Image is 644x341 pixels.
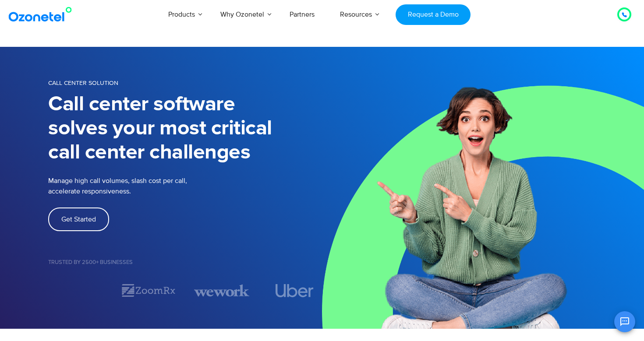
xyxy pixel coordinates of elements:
[48,92,322,165] h1: Call center software solves your most critical call center challenges
[48,260,322,265] h5: Trusted by 2500+ Businesses
[48,207,109,231] a: Get Started
[275,284,313,297] img: uber
[194,283,249,298] img: wework
[48,285,103,296] div: 1 / 7
[48,283,322,298] div: Image Carousel
[61,216,96,223] span: Get Started
[121,283,176,298] div: 2 / 7
[267,284,322,297] div: 4 / 7
[121,283,176,298] img: zoomrx
[48,176,245,197] p: Manage high call volumes, slash cost per call, accelerate responsiveness.
[48,79,118,87] span: Call Center Solution
[614,311,635,332] button: Open chat
[396,4,471,25] a: Request a Demo
[194,283,249,298] div: 3 / 7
